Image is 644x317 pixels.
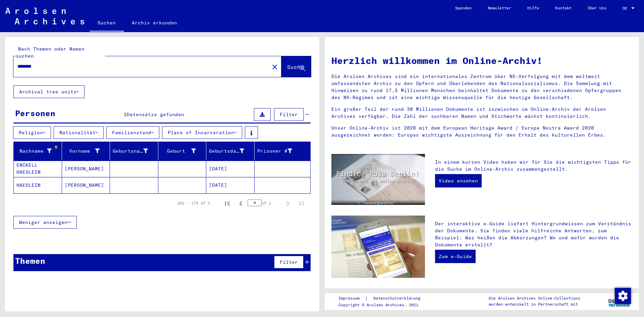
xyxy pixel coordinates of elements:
[607,293,632,310] img: yv_logo.png
[435,220,632,248] p: Der interaktive e-Guide liefert Hintergrundwissen zum Verständnis der Dokumente. Sie finden viele...
[615,288,631,304] img: Zustimmung ändern
[280,111,298,117] span: Filter
[206,142,255,160] mat-header-cell: Geburtsdatum
[268,60,281,73] button: Clear
[124,111,127,117] span: 2
[113,148,148,155] div: Geburtsname
[162,126,242,139] button: Place of Incarceration
[331,106,632,120] p: Ein großer Teil der rund 30 Millionen Dokumente ist inzwischen im Online-Archiv der Arolsen Archi...
[15,255,45,267] div: Themen
[331,125,632,139] p: Unser Online-Archiv ist 2020 mit dem European Heritage Award / Europa Nostra Award 2020 ausgezeic...
[16,46,85,59] mat-label: Nach Themen oder Namen suchen
[106,126,159,139] button: Familienstand
[623,6,630,11] span: DE
[62,142,110,160] mat-header-cell: Vorname
[338,302,428,308] p: Copyright © Arolsen Archives, 2021
[257,146,303,156] div: Prisoner #
[65,146,110,156] div: Vorname
[257,148,292,155] div: Prisoner #
[62,177,110,193] mat-cell: [PERSON_NAME]
[5,8,84,24] img: Arolsen_neg.svg
[271,63,279,71] mat-icon: close
[110,142,158,160] mat-header-cell: Geburtsname
[221,196,234,210] button: First page
[161,146,206,156] div: Geburt‏
[19,219,67,225] span: Weniger anzeigen
[248,200,281,206] div: of 1
[338,295,365,302] a: Impressum
[177,200,210,206] div: 151 – 175 of 2
[15,107,55,119] div: Personen
[13,216,77,229] button: Weniger anzeigen
[16,148,52,155] div: Nachname
[435,159,632,173] p: In einem kurzen Video haben wir für Sie die wichtigsten Tipps für die Suche im Online-Archiv zusa...
[287,64,304,70] span: Suche
[62,161,110,177] mat-cell: [PERSON_NAME]
[113,146,158,156] div: Geburtsname
[489,301,580,307] p: wurden entwickelt in Partnerschaft mit
[161,148,196,155] div: Geburt‏
[124,15,185,31] a: Archiv erkunden
[280,259,298,265] span: Filter
[206,177,255,193] mat-cell: [DATE]
[158,142,207,160] mat-header-cell: Geburt‏
[331,54,632,68] h1: Herzlich willkommen im Online-Archiv!
[14,142,62,160] mat-header-cell: Nachname
[281,196,294,210] button: Next page
[274,256,304,268] button: Filter
[209,148,244,155] div: Geburtsdatum
[435,174,482,187] a: Video ansehen
[489,295,580,301] p: Die Arolsen Archives Online-Collections
[14,177,62,193] mat-cell: HAESLEIN
[234,196,248,210] button: Previous page
[294,196,308,210] button: Last page
[274,108,304,121] button: Filter
[255,142,311,160] mat-header-cell: Prisoner #
[16,146,62,156] div: Nachname
[54,126,104,139] button: Nationalität
[13,85,85,98] button: Archival tree units
[14,161,62,177] mat-cell: ENCKELL HAESLEIN
[65,148,100,155] div: Vorname
[331,154,425,205] img: video.jpg
[331,73,632,101] p: Die Arolsen Archives sind ein internationales Zentrum über NS-Verfolgung mit dem weltweit umfasse...
[331,216,425,278] img: eguide.jpg
[338,295,428,302] div: |
[127,111,184,117] span: Datensätze gefunden
[209,146,254,156] div: Geburtsdatum
[281,56,311,77] button: Suche
[435,250,476,263] a: Zum e-Guide
[13,126,51,139] button: Religion
[368,295,428,302] a: Datenschutzerklärung
[206,161,255,177] mat-cell: [DATE]
[90,15,124,32] a: Suchen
